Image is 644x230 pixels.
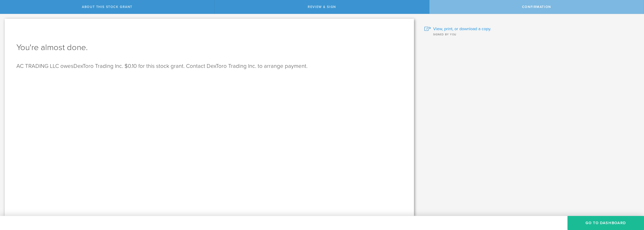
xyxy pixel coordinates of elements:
[433,26,491,32] span: View, print, or download a copy.
[82,5,132,9] span: About this stock grant
[16,42,402,53] h1: You're almost done.
[424,32,637,37] div: Signed by you
[567,216,644,230] button: Go to Dashboard
[522,5,551,9] span: Confirmation
[308,5,336,9] span: Review & Sign
[621,193,644,216] iframe: Chat Widget
[16,63,73,69] span: AC TRADING LLC owes
[16,62,402,70] p: DexToro Trading Inc. $0.10 for this stock grant. Contact DexToro Trading Inc. to arrange payment.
